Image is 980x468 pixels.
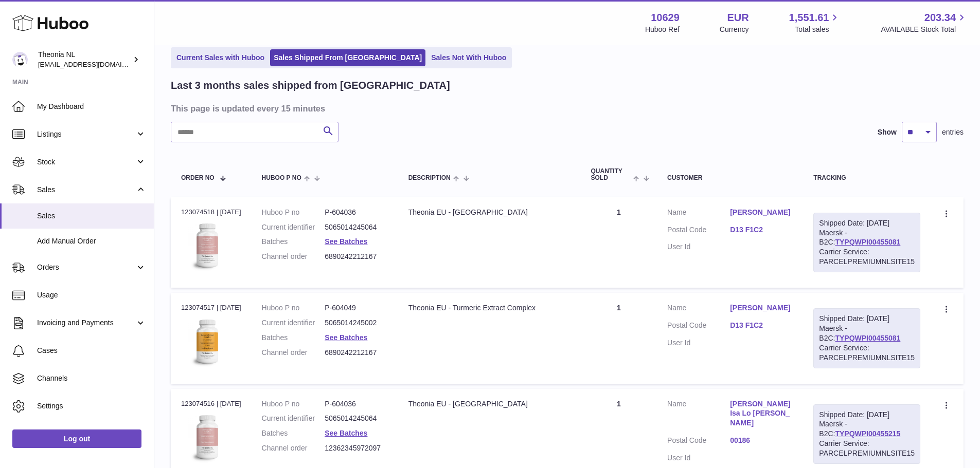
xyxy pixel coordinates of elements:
td: 1 [581,293,657,383]
strong: 10629 [651,11,680,25]
span: Sales [37,211,146,221]
a: D13 F1C2 [730,225,793,235]
dt: Postal Code [667,321,730,333]
dt: Channel order [262,443,325,453]
div: Shipped Date: [DATE] [819,410,915,420]
h3: This page is updated every 15 minutes [171,103,961,114]
a: Log out [12,429,141,448]
dd: 5065014245002 [325,318,388,328]
dt: Huboo P no [262,399,325,409]
dt: Batches [262,237,325,247]
dt: Batches [262,428,325,438]
span: Order No [181,175,215,181]
dt: Current identifier [262,414,325,423]
a: See Batches [325,429,367,437]
span: Sales [37,185,135,195]
div: Tracking [813,175,920,181]
a: Sales Not With Huboo [427,49,510,66]
span: Huboo P no [262,175,301,181]
td: 1 [581,197,657,288]
a: 1,551.61 Total sales [789,11,841,34]
dt: Current identifier [262,222,325,232]
span: Quantity Sold [591,168,631,181]
div: Carrier Service: PARCELPREMIUMNLSITE15 [819,247,915,267]
a: D13 F1C2 [730,321,793,330]
span: Usage [37,290,146,300]
span: Total sales [795,25,841,34]
dt: Channel order [262,348,325,358]
dt: Batches [262,333,325,343]
div: Theonia NL [38,50,131,69]
dt: Name [667,399,730,431]
dt: Current identifier [262,318,325,328]
img: 106291725893222.jpg [181,411,233,463]
label: Show [878,127,897,137]
span: Channels [37,373,146,383]
div: 123074516 | [DATE] [181,399,241,408]
dt: Postal Code [667,436,730,448]
span: Stock [37,157,135,167]
img: 106291725893222.jpg [181,220,233,271]
dd: P-604049 [325,303,388,313]
a: See Batches [325,237,367,246]
span: Listings [37,129,135,139]
dd: 5065014245064 [325,222,388,232]
div: Currency [720,25,749,34]
a: Sales Shipped From [GEOGRAPHIC_DATA] [270,49,425,66]
div: 123074518 | [DATE] [181,208,241,217]
dd: 6890242212167 [325,348,388,358]
dt: User Id [667,242,730,252]
span: 203.34 [924,11,956,25]
a: TYPQWPI00455215 [835,429,900,438]
dt: User Id [667,338,730,348]
a: Current Sales with Huboo [173,49,268,66]
div: 123074517 | [DATE] [181,303,241,312]
div: Theonia EU - Turmeric Extract Complex [408,303,571,313]
span: Description [408,175,451,181]
div: Maersk - B2C: [813,213,920,272]
h2: Last 3 months sales shipped from [GEOGRAPHIC_DATA] [171,79,450,92]
div: Maersk - B2C: [813,404,920,464]
div: Carrier Service: PARCELPREMIUMNLSITE15 [819,343,915,363]
span: Cases [37,346,146,355]
div: Maersk - B2C: [813,308,920,368]
div: Huboo Ref [645,25,680,34]
a: See Batches [325,333,367,342]
dt: Channel order [262,252,325,261]
a: [PERSON_NAME] [730,303,793,313]
dd: 12362345972097 [325,443,388,453]
dd: P-604036 [325,208,388,217]
dt: Huboo P no [262,208,325,217]
div: Carrier Service: PARCELPREMIUMNLSITE15 [819,439,915,458]
div: Theonia EU - [GEOGRAPHIC_DATA] [408,208,571,217]
dd: 6890242212167 [325,252,388,261]
span: My Dashboard [37,102,146,111]
span: Add Manual Order [37,236,146,246]
dd: P-604036 [325,399,388,409]
img: 106291725893031.jpg [181,316,233,367]
a: TYPQWPI00455081 [835,238,900,246]
span: entries [942,127,964,137]
span: [EMAIL_ADDRESS][DOMAIN_NAME] [38,60,151,68]
dt: Huboo P no [262,303,325,313]
a: 00186 [730,436,793,445]
span: Orders [37,263,135,272]
div: Customer [667,175,793,181]
span: Invoicing and Payments [37,318,135,328]
dt: Name [667,303,730,315]
img: internalAdmin-10629@internal.huboo.com [12,52,28,67]
a: [PERSON_NAME] Isa Lo [PERSON_NAME] [730,399,793,428]
div: Shipped Date: [DATE] [819,314,915,324]
dt: User Id [667,453,730,463]
dt: Name [667,208,730,220]
dd: 5065014245064 [325,414,388,423]
a: TYPQWPI00455081 [835,334,900,342]
dt: Postal Code [667,225,730,237]
a: 203.34 AVAILABLE Stock Total [881,11,968,34]
div: Theonia EU - [GEOGRAPHIC_DATA] [408,399,571,409]
strong: EUR [727,11,749,25]
span: AVAILABLE Stock Total [881,25,968,34]
a: [PERSON_NAME] [730,208,793,217]
span: 1,551.61 [789,11,829,25]
div: Shipped Date: [DATE] [819,218,915,228]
